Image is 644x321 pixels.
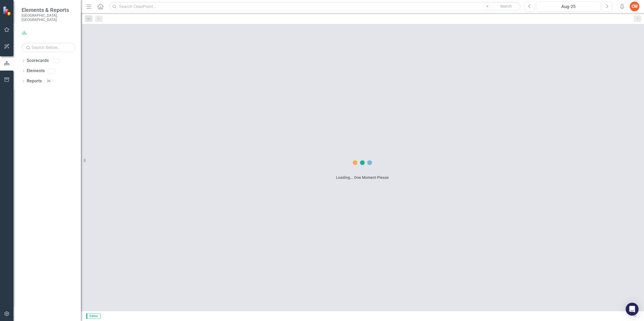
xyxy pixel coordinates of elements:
[538,4,599,10] div: Aug-25
[109,2,521,11] input: Search ClearPoint...
[22,43,75,52] input: Search Below...
[3,6,12,16] img: ClearPoint Strategy
[630,2,639,11] button: CW
[336,175,389,180] div: Loading... One Moment Please
[492,3,519,10] button: Search
[22,7,75,13] span: Elements & Reports
[44,79,53,83] div: 36
[27,68,45,74] a: Elements
[27,78,42,84] a: Reports
[626,303,639,316] div: Open Intercom Messenger
[536,2,601,11] button: Aug-25
[86,313,101,319] span: Editor
[22,13,75,22] small: [GEOGRAPHIC_DATA], [GEOGRAPHIC_DATA]
[27,58,49,64] a: Scorecards
[500,4,512,8] span: Search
